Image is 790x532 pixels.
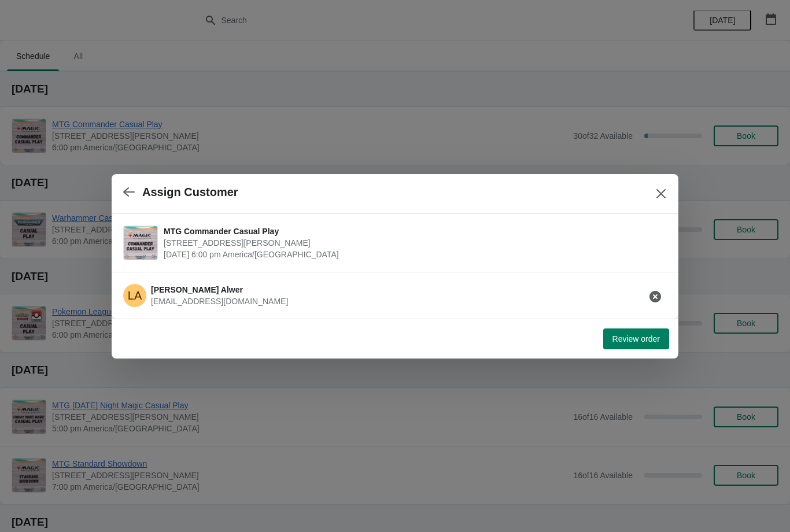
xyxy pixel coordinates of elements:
span: Review order [612,334,660,343]
span: MTG Commander Casual Play [164,226,661,237]
span: [DATE] 6:00 pm America/[GEOGRAPHIC_DATA] [164,249,661,260]
img: MTG Commander Casual Play | 2040 Louetta Rd Ste I Spring, TX 77388 | September 30 | 6:00 pm Ameri... [124,226,157,260]
span: [PERSON_NAME] Alwer [151,285,243,294]
text: LA [128,289,142,302]
span: Luke [123,284,146,307]
span: [STREET_ADDRESS][PERSON_NAME] [164,237,661,249]
h2: Assign Customer [142,186,238,199]
button: Close [651,183,671,204]
button: Review order [603,328,669,349]
span: [EMAIL_ADDRESS][DOMAIN_NAME] [151,297,288,306]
